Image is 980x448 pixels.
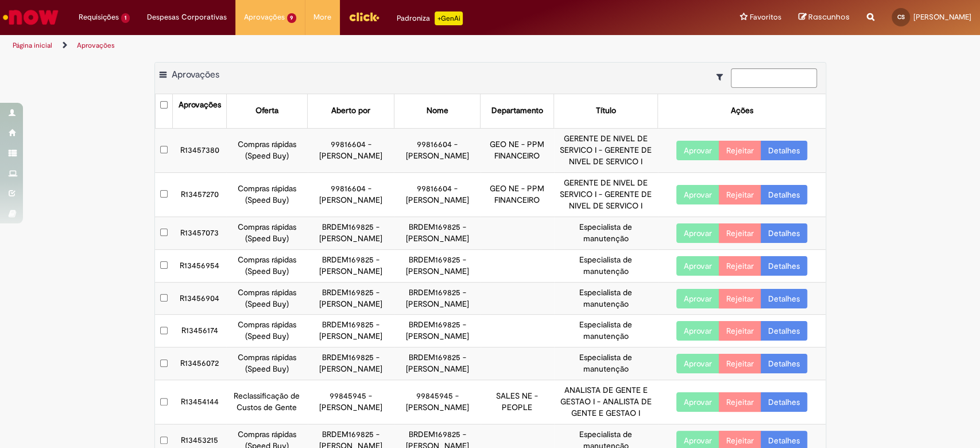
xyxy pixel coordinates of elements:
td: BRDEM169825 - [PERSON_NAME] [308,347,394,380]
td: 99845945 - [PERSON_NAME] [308,380,394,424]
i: Mostrar filtros para: Suas Solicitações [716,73,729,81]
span: Aprovações [244,11,285,23]
span: CS [897,13,905,21]
td: GERENTE DE NIVEL DE SERVICO I - GERENTE DE NIVEL DE SERVICO I [554,128,658,172]
td: Compras rápidas (Speed Buy) [226,347,308,380]
span: Despesas Corporativas [147,11,227,23]
a: Detalhes [761,289,807,308]
td: BRDEM169825 - [PERSON_NAME] [308,282,394,315]
td: GEO NE - PPM FINANCEIRO [481,128,554,172]
td: R13457270 [173,172,226,217]
td: 99845945 - [PERSON_NAME] [394,380,481,424]
td: Especialista de manutenção [554,249,658,282]
th: Aprovações [173,94,226,128]
button: Rejeitar [719,392,761,412]
td: 99816604 - [PERSON_NAME] [394,172,481,217]
div: Departamento [491,105,543,117]
a: Detalhes [761,321,807,341]
div: Nome [427,105,448,117]
button: Rejeitar [719,321,761,341]
div: Título [596,105,616,117]
a: Detalhes [761,392,807,412]
td: ANALISTA DE GENTE E GESTAO I - ANALISTA DE GENTE E GESTAO I [554,380,658,424]
td: 99816604 - [PERSON_NAME] [308,128,394,172]
button: Aprovar [676,256,719,276]
div: Aprovações [179,99,221,111]
a: Detalhes [761,223,807,243]
td: Especialista de manutenção [554,282,658,315]
button: Rejeitar [719,141,761,160]
a: Detalhes [761,354,807,373]
button: Aprovar [676,223,719,243]
td: SALES NE - PEOPLE [481,380,554,424]
td: R13457380 [173,128,226,172]
button: Rejeitar [719,354,761,373]
button: Rejeitar [719,185,761,204]
td: Compras rápidas (Speed Buy) [226,249,308,282]
td: 99816604 - [PERSON_NAME] [308,172,394,217]
span: Requisições [79,11,119,23]
td: GEO NE - PPM FINANCEIRO [481,172,554,217]
td: BRDEM169825 - [PERSON_NAME] [308,249,394,282]
td: R13456174 [173,315,226,347]
p: +GenAi [435,11,463,25]
td: R13454144 [173,380,226,424]
div: Ações [730,105,753,117]
button: Aprovar [676,185,719,204]
td: R13456904 [173,282,226,315]
td: 99816604 - [PERSON_NAME] [394,128,481,172]
td: Compras rápidas (Speed Buy) [226,315,308,347]
button: Aprovar [676,354,719,373]
a: Rascunhos [799,12,850,23]
button: Rejeitar [719,256,761,276]
button: Rejeitar [719,289,761,308]
td: Especialista de manutenção [554,347,658,380]
td: BRDEM169825 - [PERSON_NAME] [308,315,394,347]
td: BRDEM169825 - [PERSON_NAME] [394,249,481,282]
span: More [313,11,331,23]
a: Aprovações [77,41,115,50]
td: BRDEM169825 - [PERSON_NAME] [394,217,481,249]
span: Rascunhos [808,11,850,22]
td: BRDEM169825 - [PERSON_NAME] [394,347,481,380]
td: R13457073 [173,217,226,249]
img: click_logo_yellow_360x200.png [348,8,379,25]
a: Detalhes [761,141,807,160]
td: R13456072 [173,347,226,380]
button: Aprovar [676,321,719,341]
img: ServiceNow [1,6,60,29]
a: Página inicial [13,41,52,50]
span: 9 [287,13,297,23]
span: Favoritos [750,11,781,23]
td: Compras rápidas (Speed Buy) [226,128,308,172]
button: Aprovar [676,141,719,160]
td: Especialista de manutenção [554,315,658,347]
div: Aberto por [331,105,370,117]
span: 1 [121,13,130,23]
td: Especialista de manutenção [554,217,658,249]
td: BRDEM169825 - [PERSON_NAME] [394,315,481,347]
div: Oferta [255,105,278,117]
td: BRDEM169825 - [PERSON_NAME] [394,282,481,315]
td: Compras rápidas (Speed Buy) [226,282,308,315]
td: Reclassificação de Custos de Gente [226,380,308,424]
a: Detalhes [761,185,807,204]
a: Detalhes [761,256,807,276]
button: Aprovar [676,289,719,308]
td: GERENTE DE NIVEL DE SERVICO I - GERENTE DE NIVEL DE SERVICO I [554,172,658,217]
div: Padroniza [397,11,463,25]
td: BRDEM169825 - [PERSON_NAME] [308,217,394,249]
td: R13456954 [173,249,226,282]
span: Aprovações [172,69,219,80]
ul: Trilhas de página [9,35,645,56]
button: Rejeitar [719,223,761,243]
td: Compras rápidas (Speed Buy) [226,172,308,217]
td: Compras rápidas (Speed Buy) [226,217,308,249]
span: [PERSON_NAME] [913,12,971,22]
button: Aprovar [676,392,719,412]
